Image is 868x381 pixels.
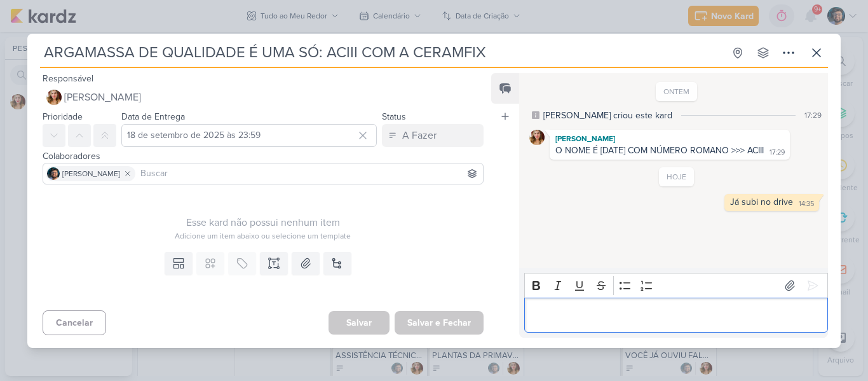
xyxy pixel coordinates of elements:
span: [PERSON_NAME] [64,90,141,105]
input: Buscar [138,166,480,181]
div: Adicione um item abaixo ou selecione um template [43,230,484,242]
label: Data de Entrega [121,111,185,122]
div: Editor toolbar [524,273,828,298]
button: Cancelar [43,310,106,335]
label: Responsável [43,73,93,84]
div: Colaboradores [43,149,484,163]
div: Editor editing area: main [524,298,828,333]
div: O NOME É [DATE] COM NÚMERO ROMANO >>> ACIII [555,145,764,156]
button: A Fazer [382,124,484,147]
span: [PERSON_NAME] [62,168,120,179]
div: Já subi no drive [730,197,793,207]
div: [PERSON_NAME] [552,132,787,145]
div: 17:29 [804,109,822,121]
div: A Fazer [402,128,437,143]
div: Esse kard não possui nenhum item [43,215,484,230]
img: Thaís Leite [46,90,62,105]
label: Status [382,111,406,122]
div: [PERSON_NAME] criou este kard [543,109,672,122]
img: Thaís Leite [529,130,545,145]
button: [PERSON_NAME] [43,86,484,109]
input: Kard Sem Título [40,41,724,64]
div: 17:29 [770,148,785,158]
input: Select a date [121,124,377,147]
img: Eduardo Pinheiro [47,167,60,180]
div: 14:35 [799,199,814,209]
label: Prioridade [43,111,83,122]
